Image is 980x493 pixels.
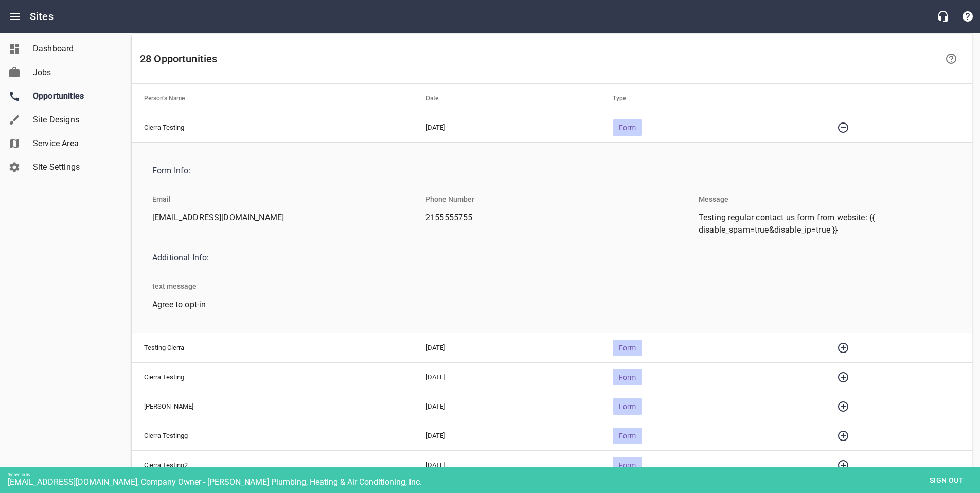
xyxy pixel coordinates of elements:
[30,8,54,25] h6: Sites
[417,187,483,212] li: Phone Number
[925,474,968,487] span: Sign out
[414,450,600,480] td: [DATE]
[414,421,600,450] td: [DATE]
[33,137,111,150] span: Service Area
[152,298,397,311] span: Agree to opt-in
[613,119,642,136] div: Form
[955,4,980,29] button: Support Portal
[414,392,600,421] td: [DATE]
[132,392,414,421] td: [PERSON_NAME]
[33,161,111,173] span: Site Settings
[152,212,397,224] span: [EMAIL_ADDRESS][DOMAIN_NAME]
[613,457,642,473] div: Form
[33,66,111,79] span: Jobs
[132,450,414,480] td: Cierra Testing2
[414,333,600,362] td: [DATE]
[144,274,205,298] li: text message
[132,362,414,392] td: Cierra Testing
[132,421,414,450] td: Cierra Testingg
[613,373,642,381] span: Form
[699,212,943,236] span: Testing regular contact us form from website: {{ disable_spam=true&disable_ip=true }}
[414,84,600,113] th: Date
[414,362,600,392] td: [DATE]
[613,428,642,444] div: Form
[132,84,414,113] th: Person's Name
[8,472,980,477] div: Signed in as
[132,113,414,142] td: Cierra Testing
[613,344,642,352] span: Form
[939,46,964,71] a: Learn more about your Opportunities
[690,187,737,212] li: Message
[414,113,600,142] td: [DATE]
[931,4,955,29] button: Live Chat
[140,50,937,67] h6: 28 Opportunities
[3,4,27,29] button: Open drawer
[8,477,980,487] div: [EMAIL_ADDRESS][DOMAIN_NAME], Company Owner - [PERSON_NAME] Plumbing, Heating & Air Conditioning,...
[152,165,943,177] span: Form Info:
[600,84,819,113] th: Type
[613,398,642,415] div: Form
[152,252,943,264] span: Additional Info:
[921,471,972,490] button: Sign out
[613,340,642,356] div: Form
[33,90,111,102] span: Opportunities
[425,212,670,224] span: 2155555755
[613,124,642,132] span: Form
[132,333,414,362] td: Testing Cierra
[33,114,111,126] span: Site Designs
[613,432,642,440] span: Form
[144,187,179,212] li: Email
[613,369,642,385] div: Form
[613,461,642,469] span: Form
[613,402,642,411] span: Form
[33,43,111,55] span: Dashboard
